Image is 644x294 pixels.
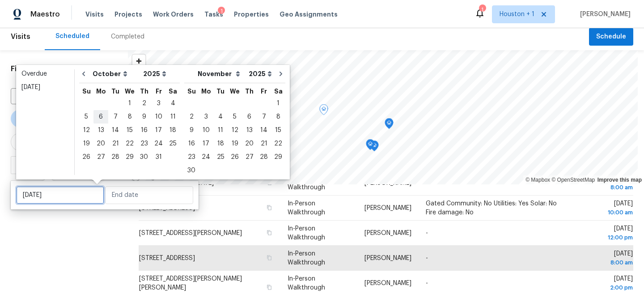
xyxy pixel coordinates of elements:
[79,151,93,163] div: 26
[139,276,242,291] span: [STREET_ADDRESS][PERSON_NAME][PERSON_NAME]
[79,110,93,124] div: Sun Oct 05 2025
[111,88,119,94] abbr: Tuesday
[128,50,638,184] canvas: Map
[596,31,626,43] span: Schedule
[166,137,180,150] div: 25
[242,111,257,123] div: 6
[288,200,325,216] span: In-Person Walkthrough
[426,180,428,186] span: -
[151,137,166,150] div: 24
[123,137,137,150] div: Wed Oct 22 2025
[574,283,633,292] div: 2:00 pm
[199,124,213,137] div: Mon Nov 10 2025
[151,110,166,124] div: Fri Oct 10 2025
[21,69,69,78] div: Overdue
[199,137,213,150] div: Mon Nov 17 2025
[139,230,242,236] span: [STREET_ADDRESS][PERSON_NAME]
[228,124,242,136] div: 12
[364,205,411,211] span: [PERSON_NAME]
[364,180,411,186] span: [PERSON_NAME]
[99,64,117,73] div: Reset
[228,150,242,164] div: Wed Nov 26 2025
[257,124,271,137] div: Fri Nov 14 2025
[242,124,257,136] div: 13
[21,83,69,92] div: [DATE]
[137,110,151,124] div: Thu Oct 09 2025
[123,111,137,123] div: 8
[184,151,199,163] div: 23
[93,110,108,124] div: Mon Oct 06 2025
[123,110,137,124] div: Wed Oct 08 2025
[93,124,108,136] div: 13
[574,200,633,217] span: [DATE]
[85,10,104,19] span: Visits
[137,151,151,163] div: 30
[137,111,151,123] div: 9
[108,151,123,163] div: 28
[108,111,123,123] div: 7
[319,104,328,118] div: Map marker
[574,251,633,267] span: [DATE]
[55,32,89,41] div: Scheduled
[426,280,428,286] span: -
[166,110,180,124] div: Sat Oct 11 2025
[288,175,325,191] span: In-Person Walkthrough
[271,124,285,136] div: 15
[184,137,199,150] div: 16
[426,230,428,236] span: -
[288,251,325,266] span: In-Person Walkthrough
[364,280,411,286] span: [PERSON_NAME]
[123,150,137,164] div: Wed Oct 29 2025
[242,150,257,164] div: Thu Nov 27 2025
[574,208,633,217] div: 10:00 am
[151,111,166,123] div: 10
[213,137,228,150] div: Tue Nov 18 2025
[366,139,375,153] div: Map marker
[574,183,633,192] div: 8:00 am
[426,200,557,216] span: Gated Community: No Utilities: Yes Solar: No Fire damage: No
[82,88,91,94] abbr: Sunday
[234,10,269,19] span: Properties
[108,137,123,150] div: 21
[184,137,199,150] div: Sun Nov 16 2025
[93,151,108,163] div: 27
[551,177,595,183] a: OpenStreetMap
[574,258,633,267] div: 8:00 am
[137,97,151,110] div: Thu Oct 02 2025
[141,67,169,81] select: Year
[257,150,271,164] div: Fri Nov 28 2025
[123,124,137,136] div: 15
[242,137,257,150] div: 20
[228,111,242,123] div: 5
[257,137,271,150] div: 21
[184,124,199,137] div: Sun Nov 09 2025
[213,124,228,137] div: Tue Nov 11 2025
[265,283,273,291] button: Copy Address
[213,124,228,136] div: 11
[79,137,93,150] div: 19
[199,137,213,150] div: 17
[139,205,195,211] span: [STREET_ADDRESS]
[246,67,274,81] select: Year
[213,111,228,123] div: 4
[257,124,271,136] div: 14
[137,150,151,164] div: Thu Oct 30 2025
[166,124,180,137] div: Sat Oct 18 2025
[137,124,151,136] div: 16
[151,150,166,164] div: Fri Oct 31 2025
[271,97,285,110] div: Sat Nov 01 2025
[245,88,254,94] abbr: Thursday
[132,55,145,68] button: Zoom in
[166,124,180,136] div: 18
[597,177,642,183] a: Improve this map
[184,164,199,177] div: 30
[228,151,242,163] div: 26
[125,88,135,94] abbr: Wednesday
[108,137,123,150] div: Tue Oct 21 2025
[111,32,144,41] div: Completed
[271,151,285,163] div: 29
[79,137,93,150] div: Sun Oct 19 2025
[271,97,285,110] div: 1
[288,226,325,241] span: In-Person Walkthrough
[139,180,214,186] span: [STREET_ADDRESS][DATE]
